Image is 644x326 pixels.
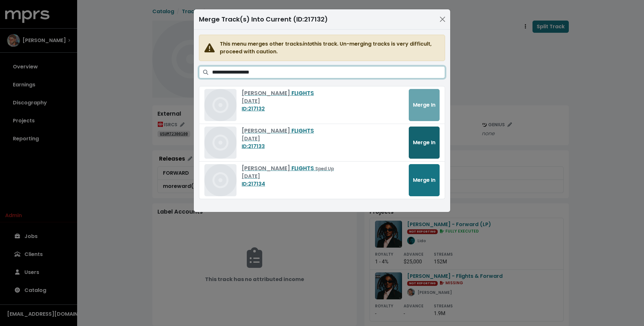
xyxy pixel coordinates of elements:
[242,127,404,135] div: FLIGHTS
[212,66,445,78] input: Search tracks
[242,180,404,188] div: ID: 217134
[242,105,404,113] div: ID: 217132
[242,127,291,135] span: [PERSON_NAME]
[199,14,328,24] div: Merge Track(s) Into Current (ID: 217132 )
[242,89,404,97] div: FLIGHTS
[242,172,404,180] div: [DATE]
[409,164,440,196] button: Merge In
[220,40,440,56] span: This menu merges other tracks this track. Un-merging tracks is very difficult, proceed with caution.
[242,89,404,113] a: [PERSON_NAME] FLIGHTS[DATE]ID:217132
[242,89,291,97] span: [PERSON_NAME]
[413,176,435,184] span: Merge In
[242,143,404,150] div: ID: 217133
[242,164,291,172] span: [PERSON_NAME]
[204,89,237,121] img: Album art for this track
[409,127,440,159] button: Merge In
[437,14,448,24] button: Close
[242,97,404,105] div: [DATE]
[242,164,404,172] div: FLIGHTS
[204,164,237,196] img: Album art for this track
[204,127,237,159] img: Album art for this track
[315,166,334,172] small: Sped Up
[302,40,312,48] i: into
[242,135,404,143] div: [DATE]
[413,139,435,146] span: Merge In
[242,127,404,150] a: [PERSON_NAME] FLIGHTS[DATE]ID:217133
[242,164,404,188] a: [PERSON_NAME] FLIGHTS Sped Up[DATE]ID:217134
